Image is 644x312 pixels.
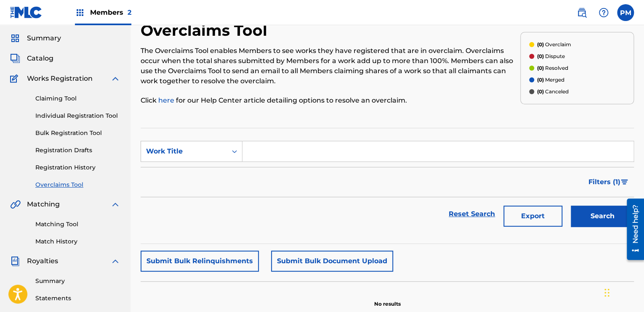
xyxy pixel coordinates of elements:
[35,146,120,155] a: Registration Drafts
[141,141,634,231] form: Search Form
[588,177,620,187] span: Filters ( 1 )
[128,8,131,16] span: 2
[10,199,21,209] img: Matching
[503,206,562,227] button: Export
[537,76,564,84] p: Merged
[599,8,609,18] img: help
[27,74,93,84] span: Works Registration
[27,53,53,63] span: Catalog
[537,88,543,95] span: (0)
[271,251,393,272] button: Submit Bulk Document Upload
[617,4,634,21] div: User Menu
[110,74,120,84] img: expand
[595,4,612,21] div: Help
[374,290,401,308] p: No results
[10,53,53,63] a: CatalogCatalog
[141,46,520,86] p: The Overclaims Tool enables Members to see works they have registered that are in overclaim. Over...
[583,172,634,193] button: Filters (1)
[35,129,120,137] a: Bulk Registration Tool
[10,53,20,63] img: Catalog
[27,199,60,209] span: Matching
[10,33,20,43] img: Summary
[35,94,120,103] a: Claiming Tool
[141,95,520,106] p: Click for our Help Center article detailing options to resolve an overclaim.
[141,251,259,272] button: Submit Bulk Relinquishments
[35,180,120,189] a: Overclaims Tool
[620,195,644,263] iframe: Resource Center
[573,4,590,21] a: Public Search
[537,41,571,48] p: Overclaim
[158,96,176,104] a: here
[35,237,120,246] a: Match History
[35,111,120,120] a: Individual Registration Tool
[537,77,543,83] span: (0)
[35,277,120,286] a: Summary
[141,21,271,40] h2: Overclaims Tool
[537,88,568,95] p: Canceled
[75,8,85,18] img: Top Rightsholders
[10,74,21,84] img: Works Registration
[35,220,120,229] a: Matching Tool
[444,205,499,223] a: Reset Search
[577,8,587,18] img: search
[90,8,131,17] span: Members
[110,199,120,209] img: expand
[110,256,120,266] img: expand
[621,180,628,185] img: filter
[10,6,43,19] img: MLC Logo
[602,272,644,312] iframe: Chat Widget
[146,146,222,156] div: Work Title
[27,256,58,266] span: Royalties
[537,53,564,60] p: Dispute
[604,280,609,305] div: Drag
[571,206,634,227] button: Search
[537,41,543,48] span: (0)
[35,294,120,303] a: Statements
[537,65,543,71] span: (0)
[537,53,543,59] span: (0)
[35,163,120,172] a: Registration History
[10,256,20,266] img: Royalties
[537,64,568,72] p: Resolved
[27,33,61,43] span: Summary
[10,33,61,43] a: SummarySummary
